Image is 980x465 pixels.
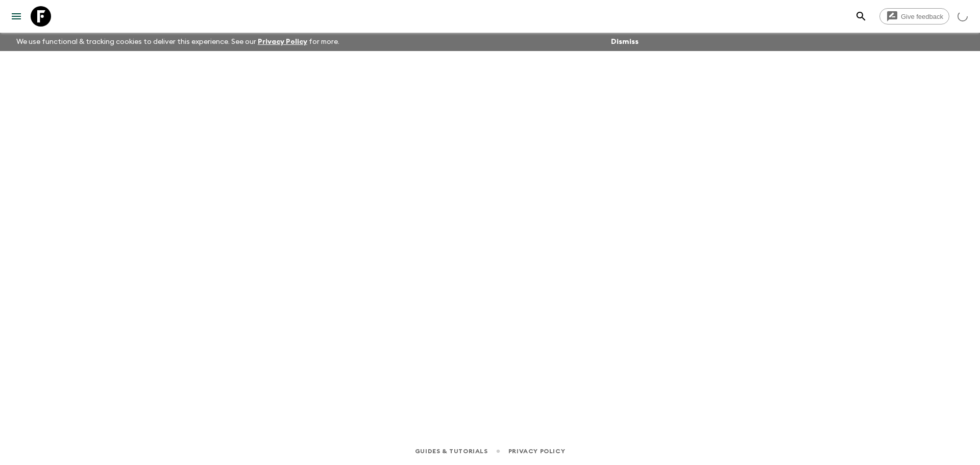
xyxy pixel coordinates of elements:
[6,6,27,27] button: menu
[258,38,307,45] a: Privacy Policy
[879,8,949,25] a: Give feedback
[415,446,488,457] a: Guides & Tutorials
[12,33,344,51] p: We use functional & tracking cookies to deliver this experience. See our for more.
[895,13,949,20] span: Give feedback
[851,6,871,27] button: search adventures
[608,35,641,49] button: Dismiss
[508,446,565,457] a: Privacy Policy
